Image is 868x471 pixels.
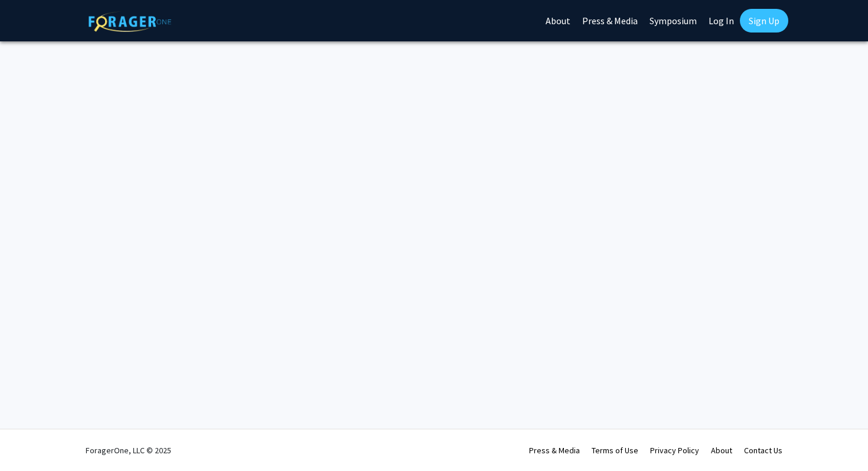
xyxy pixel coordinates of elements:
a: Contact Us [744,445,782,456]
a: Sign Up [740,9,788,33]
a: Press & Media [529,445,580,456]
img: ForagerOne Logo [89,11,171,32]
a: Terms of Use [592,445,638,456]
a: Privacy Policy [650,445,699,456]
div: ForagerOne, LLC © 2025 [86,430,171,471]
a: About [711,445,732,456]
